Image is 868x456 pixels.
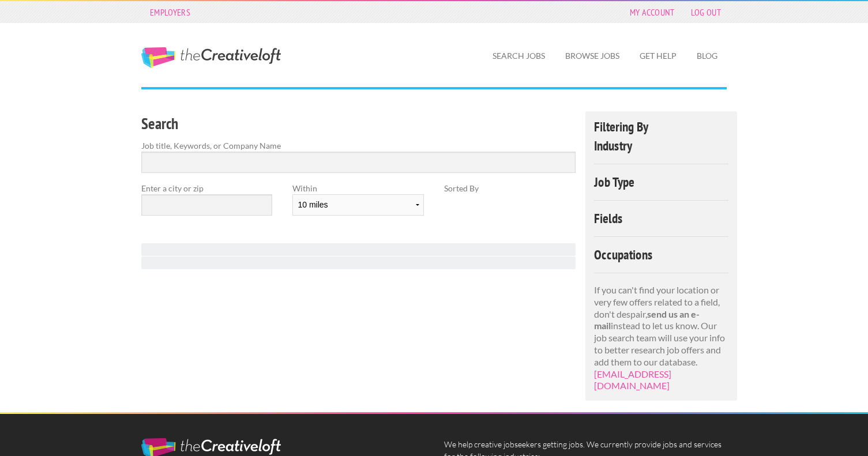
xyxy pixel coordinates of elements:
label: Job title, Keywords, or Company Name [141,140,576,152]
a: Search Jobs [483,43,554,69]
label: Enter a city or zip [141,182,272,194]
h4: Job Type [594,175,728,189]
a: Get Help [630,43,686,69]
a: Log Out [685,4,727,20]
label: Within [292,182,423,194]
input: Search [141,152,576,173]
a: The Creative Loft [141,47,281,68]
h4: Occupations [594,248,728,261]
a: My Account [624,4,681,20]
a: [EMAIL_ADDRESS][DOMAIN_NAME] [594,368,671,391]
a: Employers [144,4,196,20]
strong: send us an e-mail [594,308,700,331]
h3: Search [141,113,576,135]
p: If you can't find your location or very few offers related to a field, don't despair, instead to ... [594,284,728,392]
label: Sorted By [444,182,575,194]
a: Blog [687,43,727,69]
h4: Filtering By [594,120,728,133]
a: Browse Jobs [556,43,629,69]
h4: Fields [594,212,728,225]
h4: Industry [594,139,728,152]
